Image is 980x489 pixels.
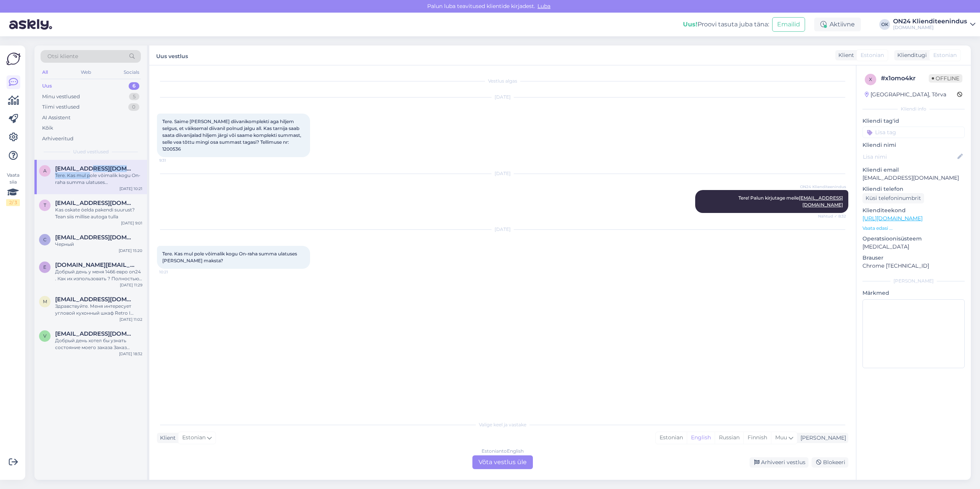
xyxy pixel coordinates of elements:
div: Finnish [743,432,771,444]
div: Minu vestlused [42,93,80,101]
span: Estonian [182,434,206,442]
div: 5 [129,93,139,101]
p: Klienditeekond [862,206,965,214]
div: Estonian to English [482,448,524,455]
p: Vaata edasi ... [862,225,965,232]
span: t [44,202,46,208]
div: [GEOGRAPHIC_DATA], Tõrva [865,91,946,99]
span: M [43,299,47,304]
input: Lisa tag [862,127,965,138]
div: Kõik [42,124,53,132]
p: Kliendi email [862,166,965,174]
div: Kliendi info [862,106,965,112]
div: OK [879,19,890,30]
div: AI Assistent [42,114,70,122]
span: x [869,76,872,82]
div: [DATE] [157,226,848,233]
div: Küsi telefoninumbrit [862,193,924,203]
p: Märkmed [862,289,965,297]
div: English [687,432,715,444]
span: aidikas35@gmail.com [55,165,135,172]
input: Lisa nimi [863,153,956,161]
div: Klient [157,434,176,442]
div: Добрый день у меня 1466 евро on24 . Как их изпользовать ? Полностью оплатить товар могу? [55,268,142,282]
div: Proovi tasuta juba täna: [683,20,769,29]
span: a [43,168,47,174]
span: Muu [775,434,787,441]
p: Operatsioonisüsteem [862,235,965,243]
span: Luba [535,3,553,10]
div: [DATE] 10:21 [119,186,142,192]
span: Nähtud ✓ 8:32 [817,213,846,219]
span: 9:31 [159,158,188,163]
div: 2 / 3 [6,199,20,206]
span: Otsi kliente [47,52,78,60]
span: Tere! Palun kirjutage meile [738,195,843,208]
a: ON24 Klienditeenindus[DOMAIN_NAME] [893,18,975,31]
div: [DATE] 9:01 [121,220,142,226]
span: 10:21 [159,269,188,275]
div: Blokeeri [812,457,848,468]
b: Uus! [683,21,697,28]
div: [DATE] [157,94,848,101]
span: Estonian [861,51,884,59]
span: Uued vestlused [73,148,109,155]
span: toomas.raist@gmail.com [55,200,135,206]
label: Uus vestlus [156,50,188,60]
div: [DATE] 11:02 [119,317,142,322]
div: Võta vestlus üle [472,455,533,469]
div: Klienditugi [894,51,927,59]
a: [URL][DOMAIN_NAME] [862,215,923,222]
div: Tere. Kas mul pole võimalik kogu On-raha summa ulatuses [PERSON_NAME] maksta? [55,172,142,186]
div: Здравствуйте. Меня интересует угловой кухонный шкаф Retro I 218 см. Есть ли возможность заказа ин... [55,303,142,317]
div: ON24 Klienditeenindus [893,18,967,24]
span: Tere. Saime [PERSON_NAME] diivanikomplekti aga hiljem selgus, et väiksemal diivanil polnud jalgu ... [162,119,302,152]
span: Estonian [933,51,957,59]
div: Tiimi vestlused [42,103,80,111]
div: Uus [42,82,52,90]
div: Добрый день хотел бы узнать состояние моего заказа Заказ 1217140 заказ был оформлен 7.09 в емайле... [55,337,142,351]
div: Aktiivne [814,18,861,31]
div: All [41,67,49,77]
p: Brauser [862,254,965,262]
p: Kliendi nimi [862,141,965,149]
img: Askly Logo [6,52,21,66]
button: Emailid [772,17,805,32]
div: 0 [128,103,139,111]
a: [EMAIL_ADDRESS][DOMAIN_NAME] [799,195,843,208]
span: c [43,237,47,242]
div: Russian [715,432,743,444]
span: e [43,264,46,270]
div: Vestlus algas [157,78,848,84]
div: Socials [122,67,141,77]
div: Klient [835,51,854,59]
div: [PERSON_NAME] [797,434,846,442]
div: # x1omo4kr [881,74,929,83]
div: [DOMAIN_NAME] [893,24,967,31]
div: Web [79,67,93,77]
div: Arhiveeri vestlus [750,457,808,468]
span: e-mail.power.ru@mail.ru [55,262,135,268]
div: Arhiveeritud [42,135,73,143]
span: catandra@vk.com [55,234,135,241]
div: [DATE] [157,170,848,177]
div: Черный [55,241,142,248]
span: Tere. Kas mul pole võimalik kogu On-raha summa ulatuses [PERSON_NAME] maksta? [162,251,298,263]
div: [DATE] 11:29 [120,282,142,288]
div: [DATE] 15:20 [119,248,142,253]
div: Estonian [656,432,687,444]
div: Kas oskate öelda pakendi suurust? Tean siis millise autoga tulla [55,206,142,220]
span: vagr555@gmail.com [55,330,135,337]
p: Kliendi telefon [862,185,965,193]
span: Offline [929,74,962,83]
p: Chrome [TECHNICAL_ID] [862,262,965,270]
div: [DATE] 18:32 [119,351,142,357]
div: Valige keel ja vastake [157,421,848,428]
p: Kliendi tag'id [862,117,965,125]
p: [MEDICAL_DATA] [862,243,965,251]
div: Vaata siia [6,172,20,206]
span: v [43,333,46,339]
div: 6 [129,82,139,90]
div: [PERSON_NAME] [862,278,965,284]
p: [EMAIL_ADDRESS][DOMAIN_NAME] [862,174,965,182]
